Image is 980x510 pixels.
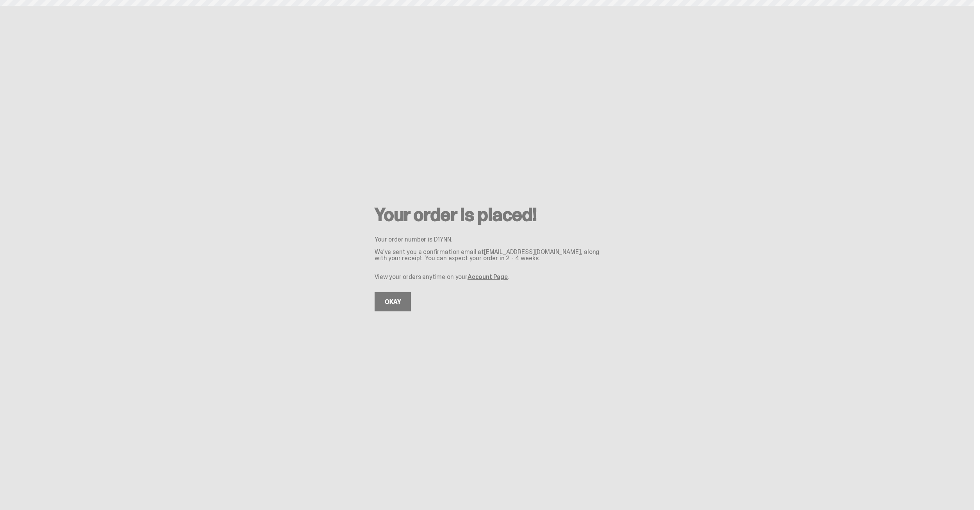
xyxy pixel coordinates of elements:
[375,249,600,261] p: We've sent you a confirmation email at [EMAIL_ADDRESS][DOMAIN_NAME] , along with your receipt. Yo...
[375,292,411,311] a: OKAY
[375,236,600,243] p: Your order number is D1YNN.
[375,274,600,280] p: View your orders anytime on your .
[468,273,508,281] a: Account Page
[375,205,600,224] h2: Your order is placed!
